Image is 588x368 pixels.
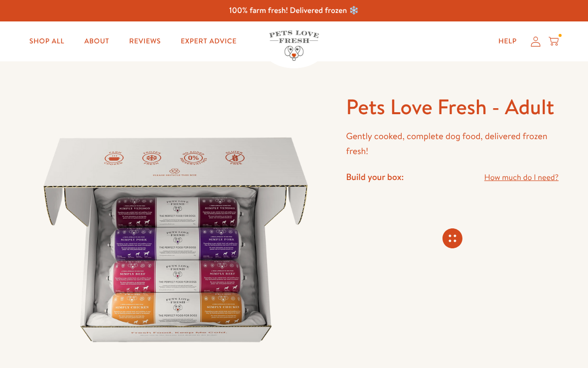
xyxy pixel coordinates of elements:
img: Pets Love Fresh [269,30,319,61]
a: Expert Advice [173,31,245,51]
a: Help [490,31,525,51]
a: Shop All [21,31,72,51]
svg: Connecting store [442,228,462,248]
h1: Pets Love Fresh - Adult [346,93,559,121]
a: Reviews [121,31,168,51]
h4: Build your box: [346,171,404,183]
a: How much do I need? [484,171,559,184]
p: Gently cooked, complete dog food, delivered frozen fresh! [346,129,559,159]
a: About [76,31,117,51]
